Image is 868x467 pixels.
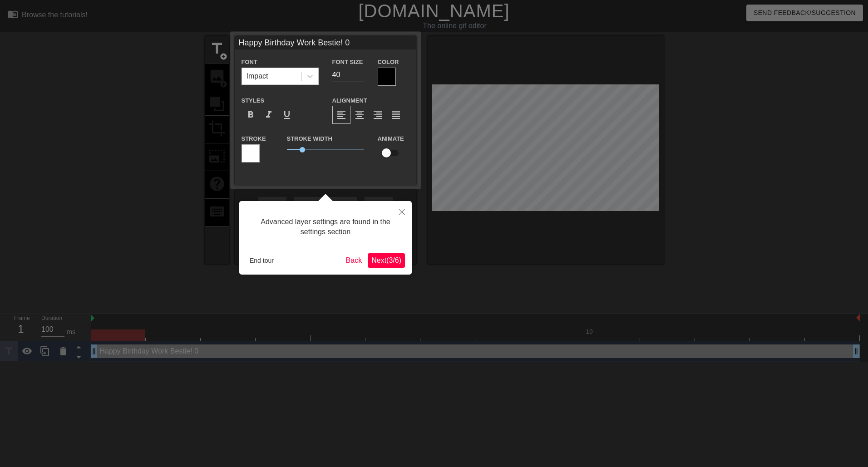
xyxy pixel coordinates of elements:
button: End tour [246,254,277,267]
button: Next [368,253,405,268]
span: Next ( 3 / 6 ) [371,256,401,264]
button: Close [392,201,412,222]
button: Back [342,253,366,268]
div: Advanced layer settings are found in the settings section [246,208,405,246]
